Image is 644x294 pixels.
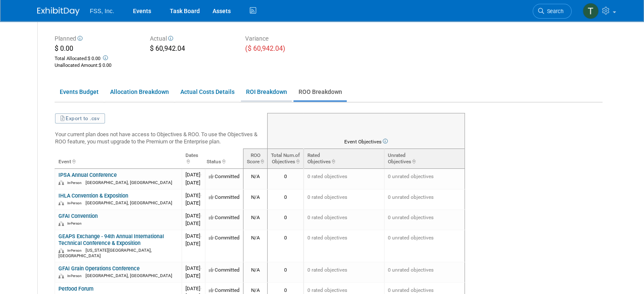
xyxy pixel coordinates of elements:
[105,84,174,100] a: Allocation Breakdown
[307,214,347,220] span: 0 rated objectives
[307,287,347,293] span: 0 rated objectives
[55,124,264,145] div: Your current plan does not have access to Objectives & ROO. To use the Objectives & ROO feature, ...
[67,201,84,205] span: In-Person
[58,213,98,219] a: GFAI Convention
[55,149,182,169] th: Event : activate to sort column ascending
[268,189,304,209] td: 0
[307,267,347,273] span: 0 rated objectives
[185,265,202,271] span: [DATE]
[58,248,64,253] img: In-Person Event
[268,169,304,189] td: 0
[384,149,464,169] th: UnratedObjectives : activate to sort column ascending
[185,286,202,291] span: [DATE]
[307,173,347,179] span: 0 rated objectives
[58,192,128,199] a: IHLA Convention & Exposition
[243,149,268,169] th: ROOScore: activate to sort column ascending
[205,209,243,230] td: Committed
[388,287,434,293] span: 0 unrated objectives
[388,214,434,220] span: 0 unrated objectives
[251,235,260,241] span: N/A
[388,267,434,273] span: 0 unrated objectives
[86,201,172,205] span: [GEOGRAPHIC_DATA], [GEOGRAPHIC_DATA]
[58,274,64,278] img: In-Person Event
[304,149,384,169] th: RatedObjectives : activate to sort column ascending
[67,221,84,225] span: In-Person
[55,113,105,124] button: Export to .csv
[185,213,202,219] span: [DATE]
[185,220,200,226] span: [DATE]
[55,34,137,44] div: Planned
[185,180,200,186] span: [DATE]
[388,194,434,200] span: 0 unrated objectives
[200,265,202,271] span: -
[185,192,202,198] span: [DATE]
[67,181,84,185] span: In-Person
[58,201,64,206] img: In-Person Event
[175,84,239,100] a: Actual Costs Details
[90,8,114,14] span: FSS, Inc.
[200,172,202,178] span: -
[388,173,434,179] span: 0 unrated objectives
[58,265,140,272] a: GFAI Grain Operations Conference
[185,200,200,206] span: [DATE]
[251,267,260,273] span: N/A
[55,44,73,52] span: $ 0.00
[533,4,572,19] a: Search
[55,54,137,62] div: Total Allocated:
[37,7,80,16] img: ExhibitDay
[241,84,292,100] a: ROI Breakdown
[58,172,117,178] a: IPSA Annual Conference
[185,241,200,247] span: [DATE]
[200,213,202,219] span: -
[544,8,564,14] span: Search
[88,56,100,61] span: $ 0.00
[307,235,347,241] span: 0 rated objectives
[251,287,260,293] span: N/A
[185,233,202,239] span: [DATE]
[58,248,152,258] span: [US_STATE][GEOGRAPHIC_DATA], [GEOGRAPHIC_DATA]
[583,3,599,19] img: Tracey Moore
[268,209,304,230] td: 0
[205,149,243,169] th: Status : activate to sort column ascending
[182,149,205,169] th: Dates : activate to sort column ascending
[251,194,260,200] span: N/A
[245,34,328,44] div: Variance
[268,262,304,282] td: 0
[268,113,465,149] th: Event Objectives
[150,44,232,55] div: $ 60,942.04
[185,172,202,178] span: [DATE]
[67,248,84,253] span: In-Person
[268,230,304,262] td: 0
[388,235,434,241] span: 0 unrated objectives
[150,34,232,44] div: Actual
[99,63,111,68] span: $ 0.00
[55,62,137,69] div: :
[55,63,97,68] span: Unallocated Amount
[245,44,285,52] span: ($ 60,942.04)
[86,273,172,278] span: [GEOGRAPHIC_DATA], [GEOGRAPHIC_DATA]
[205,189,243,209] td: Committed
[251,173,260,179] span: N/A
[205,169,243,189] td: Committed
[205,230,243,262] td: Committed
[293,84,347,100] a: ROO Breakdown
[200,233,202,239] span: -
[307,194,347,200] span: 0 rated objectives
[67,274,84,278] span: In-Person
[58,233,164,246] a: GEAPS Exchange - 94th Annual International Technical Conference & Exposition
[58,286,94,292] a: Petfood Forum
[200,286,202,291] span: -
[55,84,103,100] a: Events Budget
[268,149,304,169] th: Total Num.ofObjectives : activate to sort column ascending
[58,180,64,185] img: In-Person Event
[58,221,64,226] img: In-Person Event
[251,214,260,220] span: N/A
[205,262,243,282] td: Committed
[200,192,202,198] span: -
[86,180,172,185] span: [GEOGRAPHIC_DATA], [GEOGRAPHIC_DATA]
[185,273,200,279] span: [DATE]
